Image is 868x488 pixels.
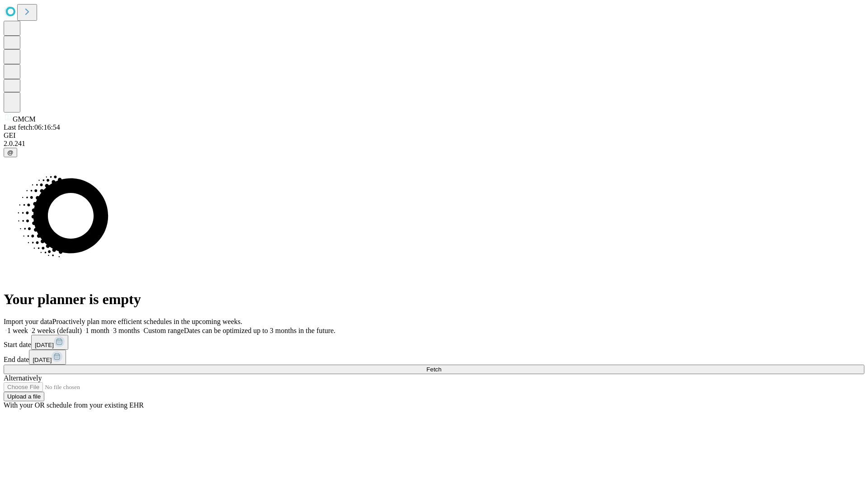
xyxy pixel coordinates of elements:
[31,335,68,350] button: [DATE]
[184,327,335,334] span: Dates can be optimized up to 3 months in the future.
[4,318,52,325] span: Import your data
[4,131,864,140] div: GEI
[7,149,14,156] span: @
[4,392,44,401] button: Upload a file
[4,335,864,350] div: Start date
[4,291,864,308] h1: Your planner is empty
[4,374,42,382] span: Alternatively
[113,327,140,334] span: 3 months
[4,365,864,374] button: Fetch
[4,148,17,157] button: @
[32,327,82,334] span: 2 weeks (default)
[52,318,242,325] span: Proactively plan more efficient schedules in the upcoming weeks.
[4,140,864,148] div: 2.0.241
[29,350,66,365] button: [DATE]
[4,401,144,409] span: With your OR schedule from your existing EHR
[4,123,60,131] span: Last fetch: 06:16:54
[4,350,864,365] div: End date
[143,327,184,334] span: Custom range
[7,327,28,334] span: 1 week
[35,342,54,348] span: [DATE]
[13,115,36,123] span: GMCM
[426,366,441,373] span: Fetch
[33,357,52,363] span: [DATE]
[85,327,109,334] span: 1 month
